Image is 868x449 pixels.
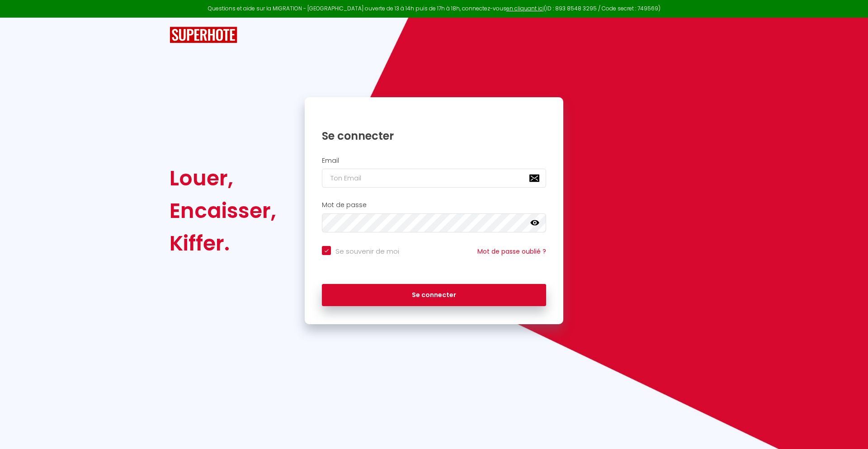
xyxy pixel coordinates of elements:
[322,201,546,209] h2: Mot de passe
[322,129,546,143] h1: Se connecter
[170,27,237,43] img: SuperHote logo
[170,194,276,227] div: Encaisser,
[322,169,546,188] input: Ton Email
[506,5,544,12] a: en cliquant ici
[322,284,546,307] button: Se connecter
[170,227,276,260] div: Kiffer.
[477,247,546,256] a: Mot de passe oublié ?
[170,162,276,194] div: Louer,
[322,157,546,165] h2: Email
